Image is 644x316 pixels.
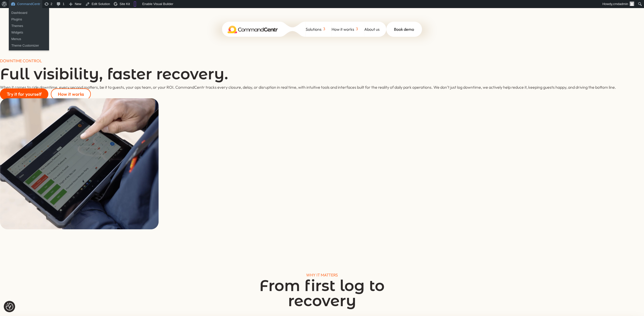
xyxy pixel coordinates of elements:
[9,16,49,23] a: Plugins
[306,22,332,37] a: Solutions
[51,88,91,100] a: How it works
[119,2,130,6] span: Site Kit
[9,29,49,36] a: Widgets
[9,8,49,24] ul: CommandCentr
[9,23,49,29] a: Themes
[259,276,385,310] span: From first log to recovery
[9,21,49,50] ul: CommandCentr
[6,303,13,310] button: Consent Preferences
[394,25,414,33] span: Book demo
[9,36,49,42] a: Menus
[306,25,321,33] span: Solutions
[364,25,380,33] span: About us
[332,25,354,33] span: How it works
[613,2,628,6] span: cmdadmin
[6,303,13,310] img: Revisit consent button
[9,42,49,49] a: Theme Customizer
[386,22,422,37] a: Book demo
[364,22,386,37] a: About us
[9,10,49,16] a: Dashboard
[332,22,364,37] a: How it works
